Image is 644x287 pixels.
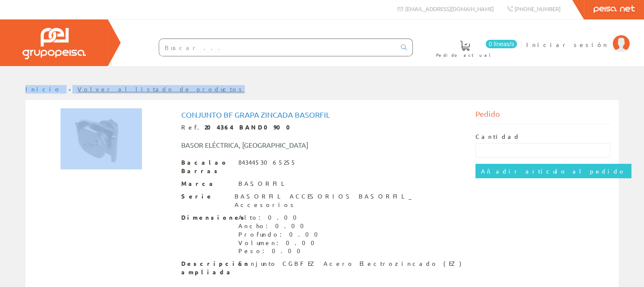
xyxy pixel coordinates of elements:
font: Peso: 0.00 [238,247,306,254]
font: Pedido [475,109,500,118]
font: Conjunto Bf Grapa Zincada Basorfil [181,110,330,119]
font: Dimensiones [181,213,247,221]
font: [PHONE_NUMBER] [514,5,561,12]
font: BASORFIL [238,179,288,187]
font: [EMAIL_ADDRESS][DOMAIN_NAME] [405,5,494,12]
font: Volumen: 0.00 [238,239,320,246]
input: Buscar ... [159,39,396,56]
font: Profundo: 0.00 [238,230,323,238]
font: 8434453065255 [238,158,296,166]
font: BASORFIL ACCESORIOS BASORFIL_ Accesorios [235,192,414,208]
font: 0 líneas/s [489,41,514,47]
a: Volver al listado de productos [77,85,245,93]
font: Conjunto CGBF EZ Acero Electrozincado (EZ) [238,259,462,267]
img: Foto artículo Conjunto Bf Grapa Zincada Basorfil (192x143.62204724409) [61,108,142,169]
font: BASOR ELÉCTRICA, [GEOGRAPHIC_DATA] [181,141,308,149]
a: Iniciar sesión [526,33,630,41]
font: Ancho: 0.00 [238,222,309,229]
font: Descripción ampliada [181,259,250,276]
img: Grupo Peisa [22,28,86,59]
font: Iniciar sesión [526,41,608,48]
font: Cantidad [475,132,520,140]
font: Ref. [181,123,205,131]
font: Serie [181,192,213,200]
font: Alto: 0.00 [238,213,302,221]
font: Marca [181,179,216,187]
font: Pedido actual [436,52,494,58]
input: Añadir artículo al pedido [475,164,631,178]
a: Inicio [25,85,61,93]
font: Bacalao Barras [181,158,228,174]
font: 204364 BAND0900 [205,123,296,131]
